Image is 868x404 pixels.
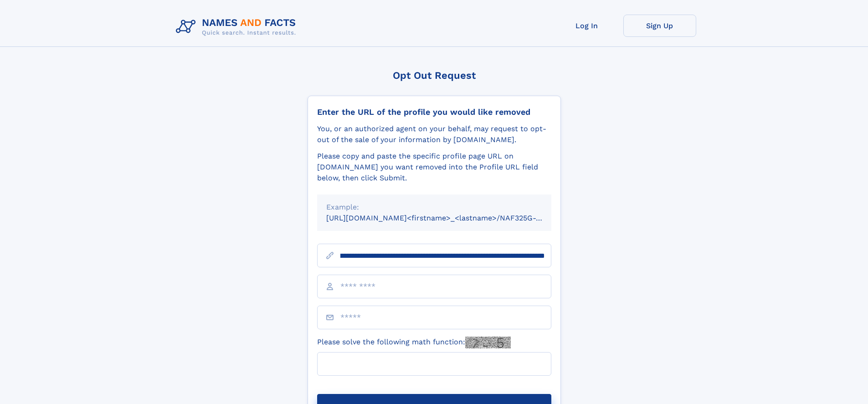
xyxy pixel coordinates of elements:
[317,337,511,348] label: Please solve the following math function:
[317,123,551,145] div: You, or an authorized agent on your behalf, may request to opt-out of the sale of your informatio...
[550,15,623,37] a: Log In
[623,15,696,37] a: Sign Up
[317,151,551,184] div: Please copy and paste the specific profile page URL on [DOMAIN_NAME] you want removed into the Pr...
[326,214,569,222] small: [URL][DOMAIN_NAME]<firstname>_<lastname>/NAF325G-xxxxxxxx
[308,70,561,81] div: Opt Out Request
[172,15,303,39] img: Logo Names and Facts
[326,202,542,213] div: Example:
[317,107,551,117] div: Enter the URL of the profile you would like removed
